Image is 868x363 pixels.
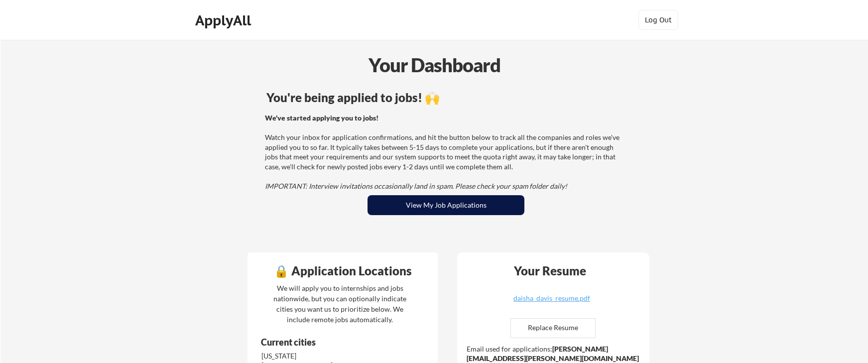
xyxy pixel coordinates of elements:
button: Log Out [638,10,678,30]
a: daisha_davis_resume.pdf [493,295,611,310]
div: Your Dashboard [1,51,868,79]
div: daisha_davis_resume.pdf [493,295,611,302]
div: Your Resume [500,265,599,277]
div: You're being applied to jobs! 🙌 [266,92,625,104]
div: Watch your inbox for application confirmations, and hit the button below to track all the compani... [265,113,624,191]
em: IMPORTANT: Interview invitations occasionally land in spam. Please check your spam folder daily! [265,182,567,190]
strong: We've started applying you to jobs! [265,114,378,122]
button: View My Job Applications [368,195,524,215]
div: ApplyAll [195,12,254,29]
div: We will apply you to internships and jobs nationwide, but you can optionally indicate cities you ... [271,283,408,325]
div: Current cities [261,338,399,347]
strong: [PERSON_NAME][EMAIL_ADDRESS][PERSON_NAME][DOMAIN_NAME] [467,345,639,363]
div: 🔒 Application Locations [250,265,435,277]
